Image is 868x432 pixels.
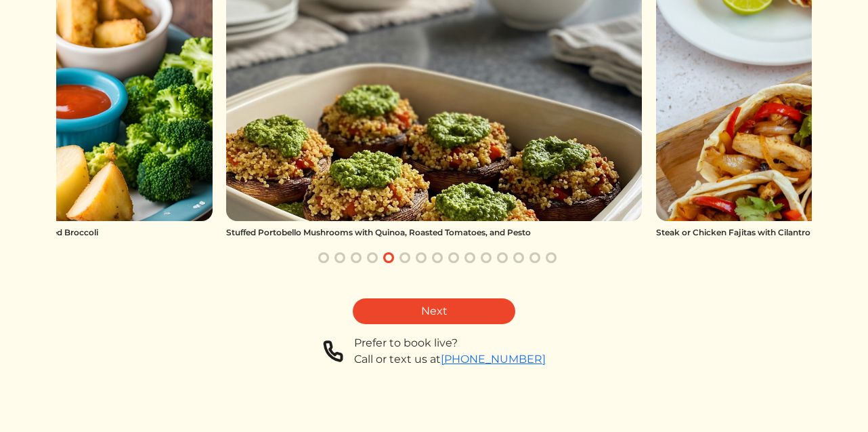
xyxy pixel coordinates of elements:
[441,353,546,366] a: [PHONE_NUMBER]
[323,335,343,368] img: phone-a8f1853615f4955a6c6381654e1c0f7430ed919b147d78756318837811cda3a7.svg
[354,351,546,368] div: Call or text us at
[354,335,546,351] div: Prefer to book live?
[353,298,515,324] a: Next
[226,227,642,239] div: Stuffed Portobello Mushrooms with Quinoa, Roasted Tomatoes, and Pesto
